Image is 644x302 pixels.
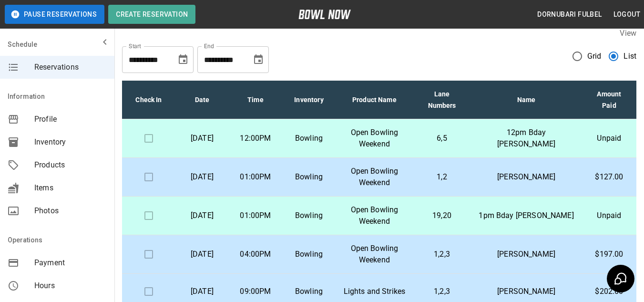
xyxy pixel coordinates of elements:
th: Time [229,81,282,119]
th: Name [470,81,582,119]
p: Open Bowling Weekend [343,204,406,227]
p: 1,2,3 [421,249,463,260]
label: View [620,29,636,38]
img: logo [298,10,351,19]
p: [DATE] [183,133,221,144]
th: Check In [122,81,175,119]
p: Bowling [290,133,328,144]
button: Choose date, selected date is Oct 4, 2025 [249,50,268,69]
p: Open Bowling Weekend [343,166,406,188]
span: Payment [34,257,107,269]
p: Bowling [290,286,328,297]
p: Unpaid [590,133,629,144]
span: Inventory [34,136,107,148]
span: List [624,51,636,62]
p: [DATE] [183,171,221,183]
p: [DATE] [183,210,221,221]
p: $197.00 [590,249,629,260]
button: Dornubari Fulbel [533,6,605,23]
p: 1,2,3 [421,286,463,297]
p: 04:00PM [236,249,275,260]
button: Pause Reservations [5,5,104,24]
p: 6,5 [421,133,463,144]
p: 09:00PM [236,286,275,297]
p: [PERSON_NAME] [478,249,574,260]
p: Lights and Strikes [343,286,406,297]
th: Inventory [282,81,336,119]
span: Reservations [34,62,107,73]
span: Products [34,159,107,171]
p: Bowling [290,249,328,260]
span: Profile [34,114,107,125]
p: Bowling [290,171,328,183]
p: 19,20 [421,210,463,221]
p: 01:00PM [236,171,275,183]
button: Logout [610,6,644,23]
th: Lane Numbers [413,81,470,119]
button: Create Reservation [108,5,195,24]
span: Photos [34,205,107,217]
th: Amount Paid [582,81,636,119]
p: 12:00PM [236,133,275,144]
p: 01:00PM [236,210,275,221]
p: Open Bowling Weekend [343,127,406,150]
th: Product Name [336,81,413,119]
p: [PERSON_NAME] [478,286,574,297]
p: 1pm Bday [PERSON_NAME] [478,210,574,221]
p: $202.00 [590,286,629,297]
p: [DATE] [183,286,221,297]
p: $127.00 [590,171,629,183]
span: Hours [34,280,107,292]
p: Unpaid [590,210,629,221]
span: Grid [587,51,602,62]
p: 1,2 [421,171,463,183]
th: Date [175,81,229,119]
button: Choose date, selected date is Sep 4, 2025 [174,50,193,69]
p: 12pm Bday [PERSON_NAME] [478,127,574,150]
span: Items [34,182,107,194]
p: [PERSON_NAME] [478,171,574,183]
p: Bowling [290,210,328,221]
p: [DATE] [183,249,221,260]
p: Open Bowling Weekend [343,243,406,266]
